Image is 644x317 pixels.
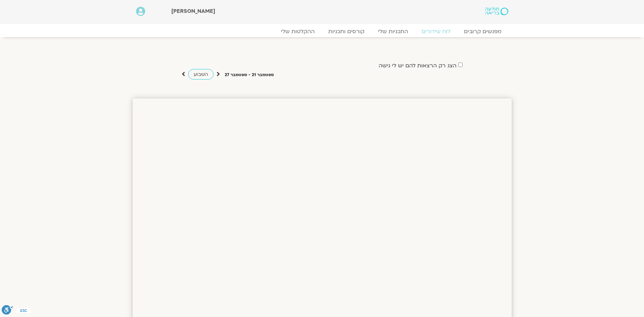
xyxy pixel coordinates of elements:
[457,28,508,35] a: מפגשים קרובים
[274,28,321,35] a: ההקלטות שלי
[379,63,457,69] label: הצג רק הרצאות להם יש לי גישה
[188,69,214,80] a: השבוע
[225,71,274,78] p: ספטמבר 21 - ספטמבר 27
[194,71,208,77] span: השבוע
[136,28,508,35] nav: Menu
[321,28,371,35] a: קורסים ותכניות
[371,28,415,35] a: התכניות שלי
[415,28,457,35] a: לוח שידורים
[171,7,215,15] span: [PERSON_NAME]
